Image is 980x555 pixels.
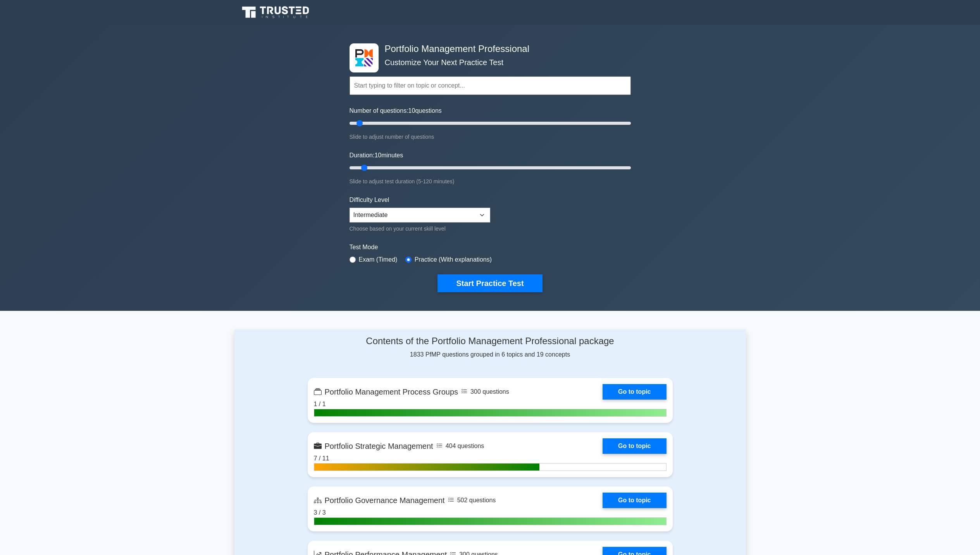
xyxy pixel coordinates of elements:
div: Slide to adjust test duration (5-120 minutes) [350,177,631,186]
h4: Portfolio Management Professional [382,43,593,55]
div: 1833 PfMP questions grouped in 6 topics and 19 concepts [308,336,673,359]
span: 10 [374,152,381,159]
h4: Contents of the Portfolio Management Professional package [308,336,673,347]
a: Go to topic [603,384,666,400]
label: Practice (With explanations) [415,255,492,264]
label: Duration: minutes [350,151,403,160]
label: Number of questions: questions [350,106,442,115]
div: Choose based on your current skill level [350,224,490,233]
a: Go to topic [603,493,666,508]
label: Difficulty Level [350,195,389,205]
a: Go to topic [603,438,666,454]
label: Exam (Timed) [359,255,398,264]
span: 10 [408,107,415,114]
button: Start Practice Test [437,274,542,292]
input: Start typing to filter on topic or concept... [350,76,631,95]
label: Test Mode [350,243,631,252]
div: Slide to adjust number of questions [350,132,631,141]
